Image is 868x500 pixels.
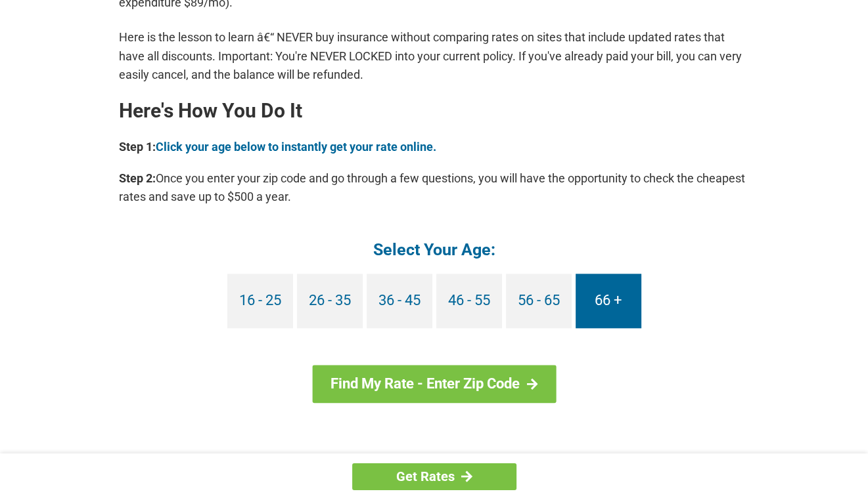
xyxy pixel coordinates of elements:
a: 16 - 25 [227,274,293,328]
b: Step 2: [119,171,156,185]
a: Get Rates [352,463,516,490]
a: 36 - 45 [367,274,432,328]
a: 66 + [576,274,641,328]
a: 26 - 35 [297,274,363,328]
a: 56 - 65 [506,274,572,328]
p: Once you enter your zip code and go through a few questions, you will have the opportunity to che... [119,169,750,206]
a: 46 - 55 [436,274,502,328]
h2: Here's How You Do It [119,100,750,121]
h4: Select Your Age: [119,239,750,260]
a: Find My Rate - Enter Zip Code [312,365,556,403]
p: Here is the lesson to learn â€“ NEVER buy insurance without comparing rates on sites that include... [119,28,750,83]
a: Click your age below to instantly get your rate online. [156,140,436,154]
b: Step 1: [119,140,156,154]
